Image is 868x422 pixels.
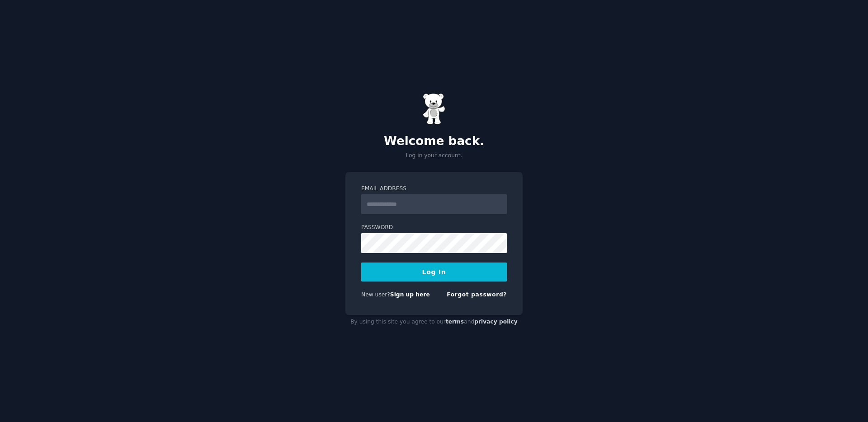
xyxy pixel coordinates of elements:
div: By using this site you agree to our and [345,315,523,329]
p: Log in your account. [345,152,523,160]
a: terms [446,319,464,325]
span: New user? [361,291,390,298]
label: Password [361,224,507,232]
a: privacy policy [474,319,518,325]
a: Sign up here [390,291,430,298]
a: Forgot password? [447,291,507,298]
h2: Welcome back. [345,134,523,149]
img: Gummy Bear [423,93,445,125]
button: Log In [361,263,507,281]
label: Email Address [361,185,507,193]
